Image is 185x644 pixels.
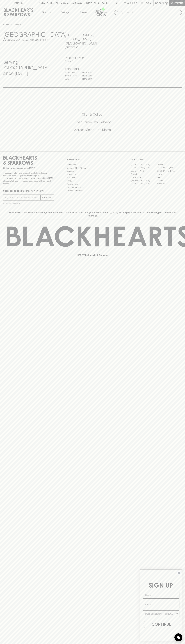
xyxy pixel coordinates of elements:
[65,60,73,63] a: Call
[3,172,54,185] p: It is against the law to sell or supply alcohol to, or to obtain alcohol on behalf of a person un...
[37,6,56,18] button: Shop
[149,583,173,589] span: SIGN UP
[67,173,118,176] a: Contact Us
[156,182,182,185] a: Thornbury
[176,611,178,617] button: Show Options
[143,592,179,599] input: Name
[3,167,54,169] p: Sibling owned and run since [DATE]
[65,74,78,77] p: THURS - SAT
[127,2,137,5] p: Wishlist
[155,2,162,5] p: $0.00
[67,158,118,161] p: OTHER AREAS
[67,166,118,170] a: Business & Bulk Gifting
[166,2,167,4] p: 0
[29,177,53,179] strong: Liquor License #32064953
[156,176,182,179] a: Geelong
[156,169,182,173] a: [GEOGRAPHIC_DATA]
[67,189,118,192] a: Terms & Conditions
[6,38,50,41] p: Set [GEOGRAPHIC_DATA] as your local store
[3,202,54,205] p: We will never spam you
[156,166,182,169] a: [GEOGRAPHIC_DATA]
[11,23,19,26] a: STORES
[145,2,151,5] p: Login
[121,10,180,15] input: Try "Pinot noir"
[131,179,156,182] a: [GEOGRAPHIC_DATA]
[41,195,54,200] button: SUBSCRIBE
[67,179,118,183] a: FAQ's
[67,186,118,189] a: Shipping Information
[82,74,95,77] p: 11am - 9pm
[3,102,182,146] div: Call to action block
[3,31,58,38] h3: [GEOGRAPHIC_DATA]
[131,176,156,179] a: Fitzroy North
[5,195,40,200] input: e.g. jane@blackheartsandsparrows.com.au
[65,46,78,49] a: Directions
[131,163,156,166] a: [GEOGRAPHIC_DATA]
[3,23,9,26] a: HOME
[82,71,95,74] p: 11am - 8pm
[65,33,120,46] h5: [STREET_ADDRESS][PERSON_NAME] , [GEOGRAPHIC_DATA]
[67,170,118,173] a: Careers
[14,2,23,5] p: FIND US
[131,166,156,169] a: [GEOGRAPHIC_DATA]
[3,128,182,132] h5: Across Melbourne Metro
[131,169,156,173] a: Brunswick West
[143,601,179,608] input: Email
[131,173,156,176] a: Elwood
[65,77,78,80] p: SUN
[67,176,118,179] a: Gift Cards
[156,173,182,176] a: Fitzroy
[67,183,118,186] a: Privacy Policy
[3,112,182,117] h5: Click & Collect
[42,196,53,199] p: SUBSCRIBE
[65,71,78,74] p: MON - WED
[145,611,176,617] input: I wanna know more about...
[65,56,120,60] h5: 03 6234 8696
[82,77,95,80] p: 11am - 8pm
[80,11,87,14] p: Stores
[65,67,120,71] h6: Store Hours
[131,182,156,185] a: [GEOGRAPHIC_DATA]
[156,179,182,182] a: Prahran
[177,636,180,639] img: bubble-icon
[137,567,185,644] div: FLYOUT Form
[42,11,47,14] p: Shop
[143,621,179,628] button: CONTINUE
[5,211,180,217] p: Blackhearts & Sparrows acknowledges the traditional Custodians of land throughout [GEOGRAPHIC_DAT...
[56,6,74,18] a: Tastings
[67,163,118,166] a: Bottle Drop FAQ's
[131,158,182,161] p: OUR STORES
[3,120,182,124] h5: Uber Same-Day Delivery
[61,11,69,14] p: Tastings
[156,163,182,166] a: Braddon
[3,189,54,192] p: Subscribe to The Blackhearts Newsletter
[3,59,58,76] h4: Serving [GEOGRAPHIC_DATA] since [DATE]
[74,6,93,18] a: Stores
[177,571,181,575] button: Close dialog
[171,2,183,5] p: Checkout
